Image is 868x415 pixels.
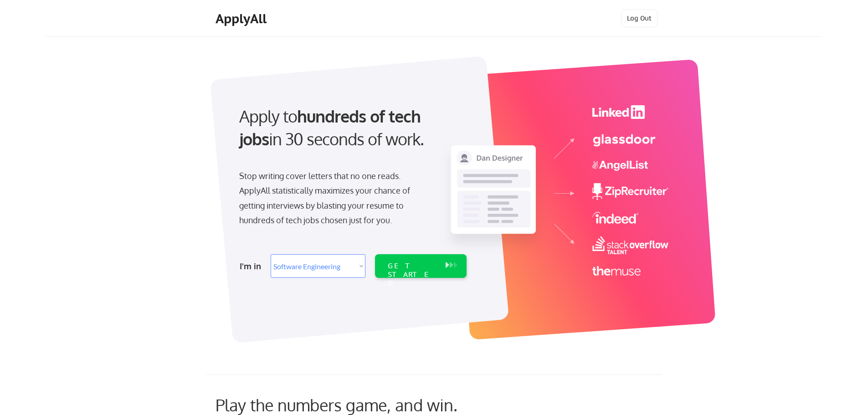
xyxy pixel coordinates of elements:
[239,106,425,149] strong: hundreds of tech jobs
[388,261,437,288] div: GET STARTED
[621,9,657,27] button: Log Out
[240,259,265,273] div: I'm in
[239,105,463,151] div: Apply to in 30 seconds of work.
[239,169,426,228] div: Stop writing cover letters that no one reads. ApplyAll statistically maximizes your chance of get...
[216,395,498,415] div: Play the numbers game, and win.
[216,11,269,26] div: ApplyAll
